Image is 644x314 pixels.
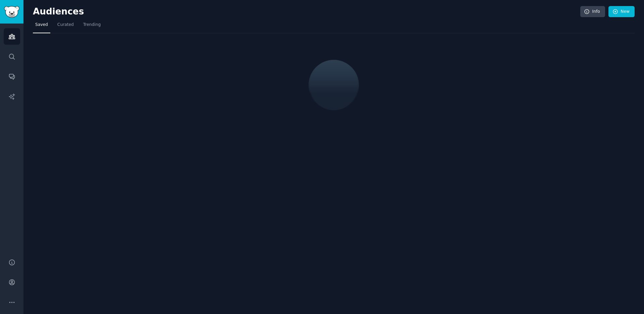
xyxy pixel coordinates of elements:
[81,19,103,33] a: Trending
[35,22,48,28] span: Saved
[55,19,76,33] a: Curated
[608,6,635,17] a: New
[4,6,19,18] img: GummySearch logo
[83,22,101,28] span: Trending
[580,6,605,17] a: Info
[57,22,74,28] span: Curated
[33,6,580,17] h2: Audiences
[33,19,50,33] a: Saved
